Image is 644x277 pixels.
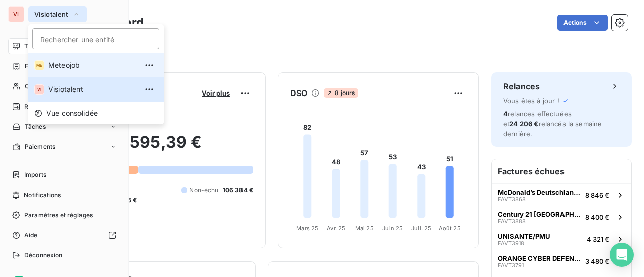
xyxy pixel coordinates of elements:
[46,108,98,118] span: Vue consolidée
[8,38,120,54] a: Tableau de bord
[382,225,403,232] tspan: Juin 25
[8,207,120,223] a: Paramètres et réglages
[202,89,230,97] span: Voir plus
[492,159,631,183] h6: Factures échues
[498,188,581,196] span: McDonald’s Deutschland LLC
[34,60,44,70] div: ME
[439,225,461,232] tspan: Août 25
[492,250,631,272] button: ORANGE CYBER DEFENSEFAVT37913 480 €
[503,80,540,93] h6: Relances
[324,88,358,98] span: 8 jours
[585,213,609,221] span: 8 400 €
[24,251,63,260] span: Déconnexion
[498,218,526,224] span: FAVT3888
[492,228,631,250] button: UNISANTE/PMUFAVT39184 321 €
[8,119,120,135] a: Tâches
[24,42,71,51] span: Tableau de bord
[498,262,524,268] span: FAVT3791
[8,78,120,95] a: Clients
[610,243,634,267] div: Open Intercom Messenger
[24,102,51,111] span: Relances
[24,211,93,220] span: Paramètres et réglages
[34,10,68,18] span: Visiotalent
[327,225,345,232] tspan: Avr. 25
[587,235,609,243] span: 4 321 €
[57,132,253,162] h2: 81 595,39 €
[25,62,50,71] span: Factures
[25,82,45,91] span: Clients
[503,110,602,138] span: relances effectuées et relancés la semaine dernière.
[498,254,581,262] span: ORANGE CYBER DEFENSE
[498,232,550,240] span: UNISANTE/PMU
[8,58,120,74] a: Factures
[503,110,508,118] span: 4
[8,227,120,243] a: Aide
[411,225,431,232] tspan: Juil. 25
[25,142,55,151] span: Paiements
[503,97,559,105] span: Vous êtes à jour !
[8,6,24,22] div: VI
[48,84,137,95] span: Visiotalent
[8,167,120,183] a: Imports
[223,186,253,195] span: 106 384 €
[498,240,524,246] span: FAVT3918
[8,139,120,155] a: Paiements
[296,225,318,232] tspan: Mars 25
[8,99,120,115] a: Relances
[48,60,137,70] span: Meteojob
[557,15,608,31] button: Actions
[24,231,38,240] span: Aide
[585,257,609,265] span: 3 480 €
[32,28,159,49] input: placeholder
[585,191,609,199] span: 8 846 €
[24,191,61,200] span: Notifications
[355,225,374,232] tspan: Mai 25
[34,84,44,95] div: VI
[498,210,581,218] span: Century 21 [GEOGRAPHIC_DATA]
[492,183,631,206] button: McDonald’s Deutschland LLCFAVT38688 846 €
[498,196,526,202] span: FAVT3868
[24,170,46,179] span: Imports
[199,88,233,98] button: Voir plus
[492,206,631,228] button: Century 21 [GEOGRAPHIC_DATA]FAVT38888 400 €
[189,186,218,195] span: Non-échu
[509,120,538,128] span: 24 206 €
[25,122,46,131] span: Tâches
[290,87,307,99] h6: DSO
